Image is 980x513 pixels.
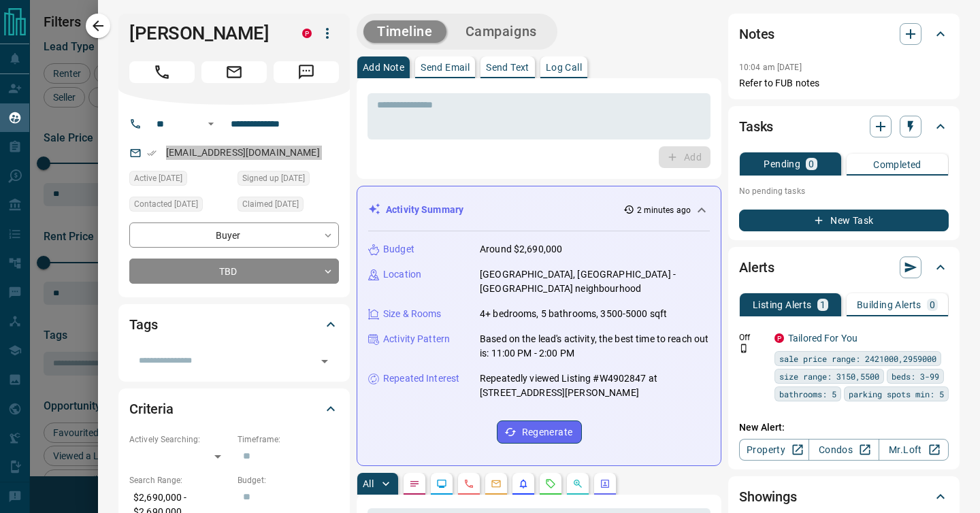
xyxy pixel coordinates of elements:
p: Budget: [238,474,339,486]
div: Notes [739,18,949,50]
svg: Calls [463,478,474,489]
p: No pending tasks [739,181,949,201]
svg: Agent Actions [600,478,610,489]
p: 1 [820,300,826,310]
button: Regenerate [497,420,582,444]
button: Timeline [363,20,446,43]
span: bathrooms: 5 [779,387,836,401]
svg: Opportunities [572,478,583,489]
p: Around $2,690,000 [480,242,562,256]
h2: Tasks [739,116,773,137]
button: New Task [739,210,949,231]
p: [GEOGRAPHIC_DATA], [GEOGRAPHIC_DATA] - [GEOGRAPHIC_DATA] neighbourhood [480,267,710,296]
a: Condos [808,439,879,461]
p: Repeated Interest [383,371,459,386]
p: Add Note [363,63,404,72]
p: All [363,479,374,489]
span: Claimed [DATE] [242,197,299,211]
div: Activity Summary2 minutes ago [368,197,710,222]
span: Message [274,61,339,83]
svg: Listing Alerts [518,478,529,489]
div: Showings [739,480,949,513]
span: Call [129,61,195,83]
svg: Email Verified [147,148,157,158]
h1: [PERSON_NAME] [129,22,282,44]
p: Size & Rooms [383,307,442,321]
div: Tags [129,308,339,341]
p: Activity Summary [386,203,463,217]
span: Email [201,61,267,83]
div: property.ca [302,29,312,38]
span: Contacted [DATE] [134,197,198,211]
div: Criteria [129,393,339,425]
span: parking spots min: 5 [849,387,944,401]
p: Location [383,267,421,282]
div: Tasks [739,110,949,143]
p: Send Text [486,63,529,72]
a: Tailored For You [788,333,857,344]
p: Refer to FUB notes [739,76,949,90]
div: Alerts [739,251,949,284]
svg: Notes [409,478,420,489]
p: Completed [873,160,921,169]
p: Actively Searching: [129,433,231,446]
p: Listing Alerts [753,300,812,310]
h2: Tags [129,314,157,335]
svg: Emails [491,478,502,489]
p: Pending [764,159,800,169]
p: Off [739,331,766,344]
div: Sat Oct 11 2025 [238,197,339,216]
a: Property [739,439,809,461]
p: Repeatedly viewed Listing #W4902847 at [STREET_ADDRESS][PERSON_NAME] [480,371,710,400]
button: Campaigns [452,20,551,43]
span: Active [DATE] [134,171,182,185]
a: Mr.Loft [879,439,949,461]
button: Open [315,352,334,371]
svg: Push Notification Only [739,344,749,353]
p: Budget [383,242,414,256]
p: Activity Pattern [383,332,450,346]
div: Sat Oct 11 2025 [238,171,339,190]
p: Log Call [546,63,582,72]
svg: Lead Browsing Activity [436,478,447,489]
p: Timeframe: [238,433,339,446]
p: 0 [808,159,814,169]
span: sale price range: 2421000,2959000 [779,352,936,365]
p: 10:04 am [DATE] [739,63,802,72]
h2: Criteria [129,398,174,420]
span: beds: 3-99 [892,369,939,383]
h2: Showings [739,486,797,508]
div: TBD [129,259,339,284]
span: Signed up [DATE] [242,171,305,185]
div: property.ca [774,333,784,343]
p: Building Alerts [857,300,921,310]
button: Open [203,116,219,132]
p: 2 minutes ago [637,204,691,216]
div: Buyer [129,222,339,248]
span: size range: 3150,5500 [779,369,879,383]
p: New Alert: [739,420,949,435]
div: Sat Oct 11 2025 [129,171,231,190]
p: Based on the lead's activity, the best time to reach out is: 11:00 PM - 2:00 PM [480,332,710,361]
p: Search Range: [129,474,231,486]
h2: Alerts [739,256,774,278]
p: Send Email [421,63,470,72]
h2: Notes [739,23,774,45]
p: 0 [930,300,935,310]
svg: Requests [545,478,556,489]
p: 4+ bedrooms, 5 bathrooms, 3500-5000 sqft [480,307,667,321]
div: Sat Oct 11 2025 [129,197,231,216]
a: [EMAIL_ADDRESS][DOMAIN_NAME] [166,147,320,158]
